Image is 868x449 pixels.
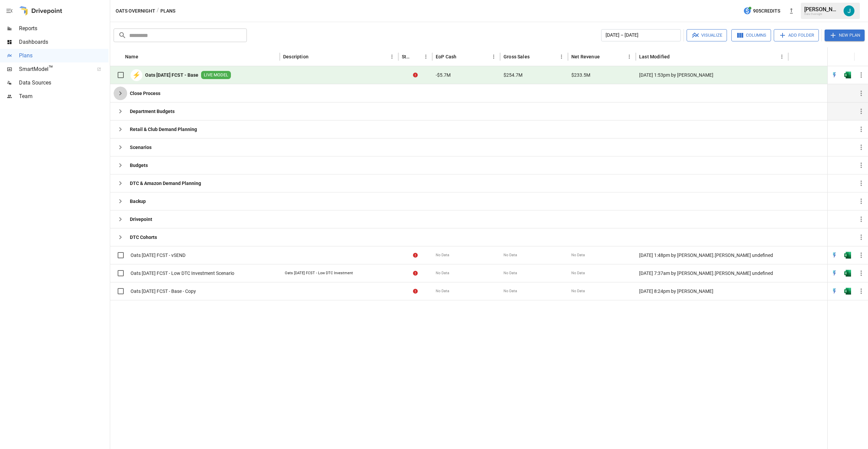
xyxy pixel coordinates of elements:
button: Net Revenue column menu [625,52,634,61]
div: Gross Sales [504,54,530,59]
span: No Data [504,270,517,276]
span: Dashboards [19,38,108,46]
img: quick-edit-flash.b8aec18c.svg [831,252,838,259]
div: Last Modified [639,54,670,59]
span: Oats [DATE] FCST - Low DTC Investment Scenario [131,270,234,277]
b: DTC & Amazon Demand Planning [130,180,201,187]
b: Close Process [130,90,160,97]
div: Status [402,54,411,59]
div: [PERSON_NAME] [804,6,840,13]
span: LIVE MODEL [201,72,231,78]
div: Error during sync. [413,288,418,295]
span: No Data [436,252,449,258]
div: Name [125,54,138,59]
div: [DATE] 1:53pm by [PERSON_NAME] [636,66,788,84]
div: Description [283,54,309,59]
button: Sort [530,52,540,61]
div: Open in Excel [844,288,851,295]
span: No Data [571,252,585,258]
button: EoP Cash column menu [489,52,498,61]
span: Oats [DATE] FCST - vSEND [131,252,185,259]
div: Open in Excel [844,252,851,259]
img: excel-icon.76473adf.svg [844,72,851,78]
button: 905Credits [741,5,783,17]
button: Columns [731,29,771,41]
div: Error during sync. [413,270,418,277]
button: Sort [412,52,421,61]
div: Open in Quick Edit [831,72,838,78]
b: Drivepoint [130,216,152,223]
div: Open in Quick Edit [831,288,838,295]
span: 905 Credits [753,7,780,15]
b: Scenarios [130,144,152,151]
span: No Data [504,288,517,294]
img: excel-icon.76473adf.svg [844,270,851,277]
button: Status column menu [421,52,431,61]
button: Oats Overnight [116,7,155,15]
span: No Data [436,270,449,276]
div: [DATE] 1:48pm by [PERSON_NAME].[PERSON_NAME] undefined [636,246,788,264]
button: Visualize [687,29,727,41]
button: Sort [859,52,868,61]
b: Budgets [130,162,148,169]
span: $254.7M [504,72,522,78]
div: Open in Quick Edit [831,252,838,259]
button: Sort [309,52,319,61]
button: Sort [457,52,467,61]
div: [DATE] 7:37am by [PERSON_NAME].[PERSON_NAME] undefined [636,264,788,282]
button: Add Folder [774,29,819,41]
button: Last Modified column menu [777,52,787,61]
div: Open in Excel [844,270,851,277]
div: Open in Excel [844,72,851,78]
div: Error during sync. [413,72,418,78]
b: Backup [130,198,146,205]
img: Justin VanAntwerp [844,5,854,16]
button: Sort [139,52,149,61]
span: No Data [571,270,585,276]
div: EoP Cash [436,54,456,59]
img: quick-edit-flash.b8aec18c.svg [831,288,838,295]
b: Retail & Club Demand Planning [130,126,197,133]
b: Department Budgets [130,108,175,115]
span: No Data [436,288,449,294]
div: Oats Overnight [804,13,840,16]
span: Reports [19,24,108,33]
span: Plans [19,52,108,60]
button: [DATE] – [DATE] [601,29,681,41]
div: Error during sync. [413,252,418,259]
span: No Data [571,288,585,294]
img: quick-edit-flash.b8aec18c.svg [831,270,838,277]
div: [DATE] 8:24pm by [PERSON_NAME] [636,282,788,300]
span: SmartModel [19,65,90,73]
button: Sort [600,52,610,61]
button: Gross Sales column menu [557,52,566,61]
div: Oats [DATE] FCST - Low DTC Investment [285,270,353,276]
img: excel-icon.76473adf.svg [844,252,851,259]
span: ™ [48,64,53,73]
button: Justin VanAntwerp [840,1,859,20]
button: New Plan [825,30,865,41]
div: Open in Quick Edit [831,270,838,277]
b: Oats [DATE] FCST - Base [145,72,198,78]
span: Oats [DATE] FCST - Base - Copy [131,288,196,295]
span: Team [19,92,108,100]
button: Description column menu [387,52,397,61]
div: Net Revenue [571,54,600,59]
img: quick-edit-flash.b8aec18c.svg [831,72,838,78]
button: Sort [670,52,680,61]
div: ⚡ [131,69,142,81]
span: -$5.7M [436,72,451,78]
span: No Data [504,252,517,258]
b: DTC Cohorts [130,234,157,241]
span: Data Sources [19,79,108,87]
span: $233.5M [571,72,590,78]
button: New version available, click to update! [785,4,798,18]
div: / [157,7,159,15]
img: excel-icon.76473adf.svg [844,288,851,295]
